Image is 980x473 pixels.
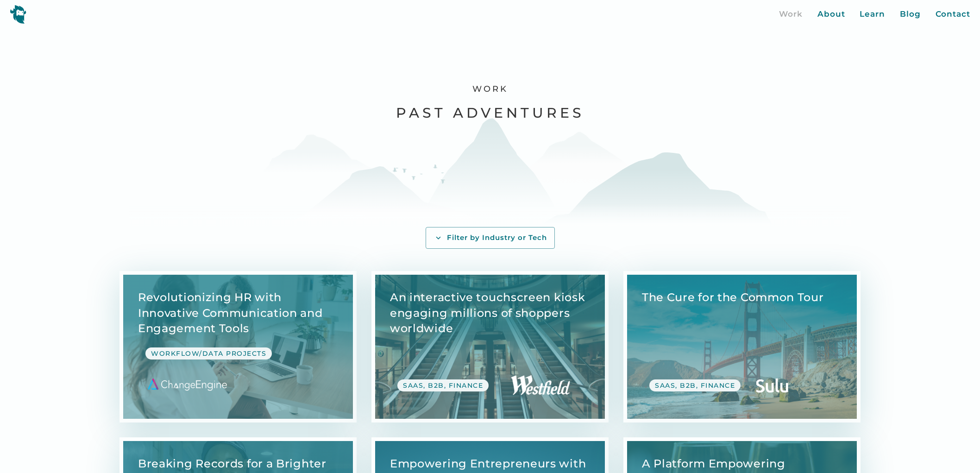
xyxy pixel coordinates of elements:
div: Filter by Industry or Tech [447,233,547,243]
a: Work [779,8,803,20]
a: View Case Study [627,275,857,419]
a: About [817,8,845,20]
h1: Work [472,84,508,95]
a: Blog [900,8,921,20]
a: Filter by Industry or Tech [426,227,555,249]
a: Learn [860,8,885,20]
a: Contact [936,8,970,20]
a: View Case Study [123,275,353,419]
h2: Past Adventures [396,104,584,122]
img: yeti logo icon [10,5,26,24]
a: View Case Study [375,275,605,419]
